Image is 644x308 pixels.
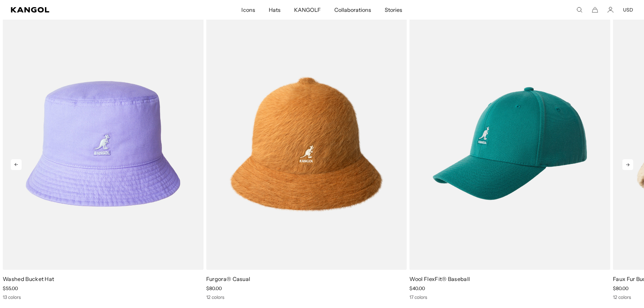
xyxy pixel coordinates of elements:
[576,7,582,13] summary: Search here
[613,285,628,291] span: $80.00
[11,7,160,13] a: Kangol
[409,294,610,300] div: 17 colors
[206,285,222,291] span: $80.00
[409,18,610,270] img: Wool FlexFit® Baseball
[409,276,470,282] a: Wool FlexFit® Baseball
[409,285,425,291] span: $40.00
[3,285,18,291] span: $55.00
[206,18,407,270] img: Furgora® Casual
[3,276,54,282] a: Washed Bucket Hat
[592,7,598,13] button: Cart
[407,18,610,300] div: 9 of 10
[623,7,633,13] button: USD
[607,7,614,13] a: Account
[3,18,204,270] img: Washed Bucket Hat
[204,18,407,300] div: 8 of 10
[206,276,251,282] a: Furgora® Casual
[3,294,204,300] div: 13 colors
[206,294,407,300] div: 12 colors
